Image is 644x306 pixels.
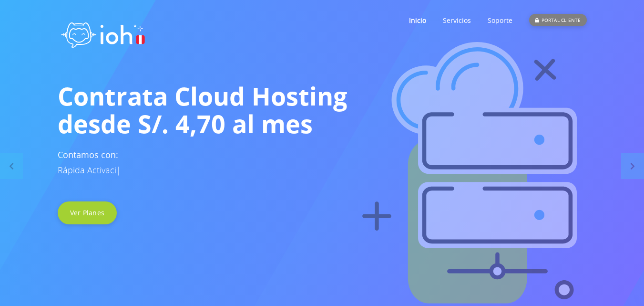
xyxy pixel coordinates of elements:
a: Ver Planes [58,201,117,224]
a: Servicios [443,1,471,39]
span: | [116,164,121,176]
a: Soporte [488,1,512,39]
h1: Contrata Cloud Hosting desde S/. 4,70 al mes [58,82,587,137]
a: PORTAL CLIENTE [529,1,586,39]
a: Inicio [409,1,426,39]
div: PORTAL CLIENTE [529,14,586,26]
span: Rápida Activaci [58,164,116,176]
h3: Contamos con: [58,147,587,178]
img: logo ioh [58,12,148,54]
